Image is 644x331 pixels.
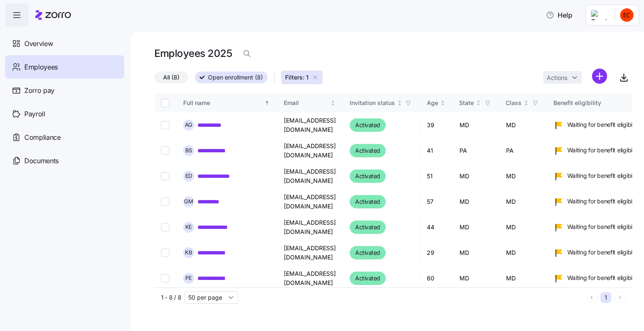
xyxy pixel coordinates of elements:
span: Waiting for benefit eligibility [567,197,640,205]
input: Select record 6 [161,249,169,257]
td: MD [453,113,499,138]
td: [EMAIL_ADDRESS][DOMAIN_NAME] [277,266,343,291]
th: Full nameSorted ascending [177,93,277,113]
span: Help [546,10,572,20]
span: Activated [355,171,380,181]
th: StateNot sorted [453,93,499,113]
div: Sorted ascending [264,100,270,106]
a: Overview [5,32,124,55]
span: Activated [355,146,380,156]
span: Waiting for benefit eligibility [567,248,640,257]
div: Class [506,98,522,108]
span: Documents [24,156,59,166]
td: MD [499,215,547,240]
td: 57 [420,189,453,215]
td: 60 [420,266,453,291]
input: Select record 7 [161,274,169,282]
img: Employer logo [591,10,608,20]
th: EmailNot sorted [277,93,343,113]
span: Activated [355,197,380,207]
img: cc97166a80db72ba115bf250c5d9a898 [620,8,634,22]
div: Full name [183,98,263,108]
span: Activated [355,120,380,130]
td: MD [499,266,547,291]
th: ClassNot sorted [499,93,547,113]
td: PA [499,138,547,164]
span: Waiting for benefit eligibility [567,223,640,231]
a: Documents [5,149,124,172]
a: Zorro pay [5,79,124,102]
div: Not sorted [475,100,481,106]
td: [EMAIL_ADDRESS][DOMAIN_NAME] [277,164,343,189]
td: MD [453,215,499,240]
td: 51 [420,164,453,189]
span: Compliance [24,132,61,143]
span: Activated [355,273,380,283]
td: MD [453,164,499,189]
button: Actions [543,71,582,84]
span: Activated [355,222,380,232]
div: Email [284,98,329,108]
td: MD [453,240,499,266]
span: All (8) [163,72,179,83]
td: MD [499,113,547,138]
div: State [460,98,474,108]
span: 1 - 8 / 8 [161,293,181,302]
span: P E [185,275,192,281]
td: 29 [420,240,453,266]
td: MD [499,164,547,189]
div: Not sorted [440,100,446,106]
td: [EMAIL_ADDRESS][DOMAIN_NAME] [277,138,343,164]
span: Overview [24,38,53,49]
input: Select record 1 [161,121,169,129]
td: PA [453,138,499,164]
td: MD [499,189,547,215]
div: Not sorted [397,100,402,106]
span: Payroll [24,109,45,119]
span: K B [185,250,192,255]
td: 39 [420,113,453,138]
span: A G [185,122,193,128]
span: Waiting for benefit eligibility [567,172,640,180]
div: Not sorted [523,100,529,106]
a: Employees [5,55,124,79]
span: E D [185,173,192,179]
input: Select record 2 [161,146,169,155]
td: [EMAIL_ADDRESS][DOMAIN_NAME] [277,215,343,240]
span: Activated [355,248,380,258]
span: B S [185,148,192,153]
span: K E [185,224,192,230]
td: MD [453,266,499,291]
span: G M [184,199,193,204]
td: [EMAIL_ADDRESS][DOMAIN_NAME] [277,189,343,215]
a: Payroll [5,102,124,126]
button: 1 [600,292,611,303]
div: Not sorted [330,100,336,106]
span: Open enrollment (8) [208,72,263,83]
span: Actions [547,75,567,81]
h1: Employees 2025 [154,47,232,60]
td: MD [453,189,499,215]
button: Filters: 1 [281,71,322,84]
a: Compliance [5,126,124,149]
button: Next page [615,292,626,303]
td: [EMAIL_ADDRESS][DOMAIN_NAME] [277,240,343,266]
input: Select record 5 [161,223,169,231]
div: Age [427,98,438,108]
input: Select record 3 [161,172,169,180]
th: AgeNot sorted [420,93,453,113]
th: Invitation statusNot sorted [343,93,420,113]
svg: add icon [592,69,607,84]
div: Invitation status [350,98,395,108]
span: Waiting for benefit eligibility [567,274,640,282]
input: Select record 4 [161,198,169,206]
button: Help [539,7,579,23]
span: Waiting for benefit eligibility [567,146,640,154]
span: Filters: 1 [285,73,309,82]
td: 41 [420,138,453,164]
td: 44 [420,215,453,240]
td: [EMAIL_ADDRESS][DOMAIN_NAME] [277,113,343,138]
span: Zorro pay [24,85,55,96]
span: Waiting for benefit eligibility [567,121,640,129]
td: MD [499,240,547,266]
